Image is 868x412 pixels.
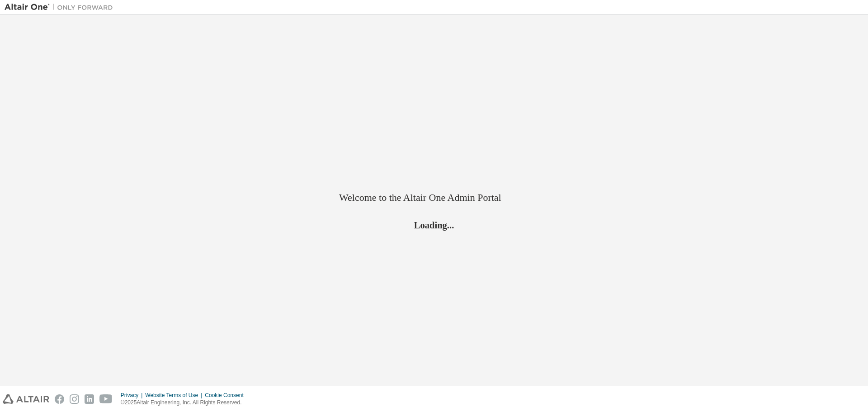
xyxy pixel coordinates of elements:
[85,394,94,404] img: linkedin.svg
[70,394,79,404] img: instagram.svg
[205,392,249,399] div: Cookie Consent
[99,394,113,404] img: youtube.svg
[5,3,118,12] img: Altair One
[339,219,529,231] h2: Loading...
[121,399,249,407] p: © 2025 Altair Engineering, Inc. All Rights Reserved.
[145,392,205,399] div: Website Terms of Use
[3,394,49,404] img: altair_logo.svg
[121,392,145,399] div: Privacy
[339,191,529,204] h2: Welcome to the Altair One Admin Portal
[55,394,64,404] img: facebook.svg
